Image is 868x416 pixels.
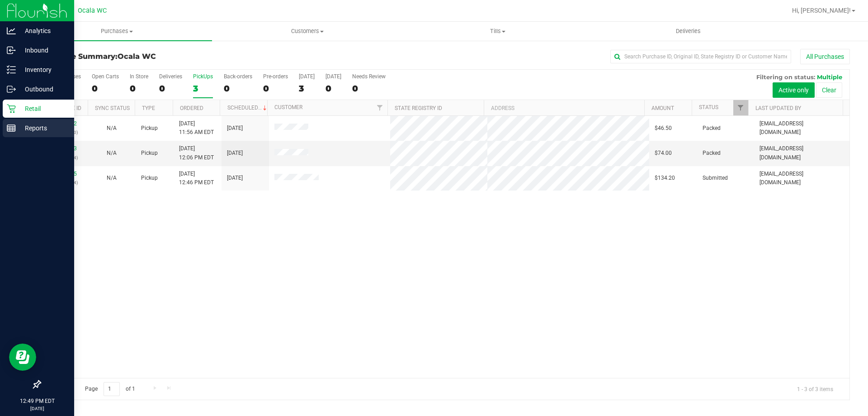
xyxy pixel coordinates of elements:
[655,149,672,158] span: $74.00
[352,83,386,94] div: 0
[16,64,70,75] p: Inventory
[7,124,16,133] inline-svg: Reports
[263,83,288,94] div: 0
[703,174,728,182] span: Submitted
[759,144,844,162] span: [EMAIL_ADDRESS][DOMAIN_NAME]
[759,120,844,137] span: [EMAIL_ADDRESS][DOMAIN_NAME]
[40,53,310,61] h3: Purchase Summary:
[9,344,36,371] iframe: Resource center
[7,104,16,113] inline-svg: Retail
[224,83,252,94] div: 0
[7,26,16,35] inline-svg: Analytics
[703,149,721,158] span: Packed
[227,124,243,133] span: [DATE]
[4,405,70,412] p: [DATE]
[227,174,243,182] span: [DATE]
[92,73,119,80] div: Open Carts
[655,174,675,182] span: $134.20
[263,73,288,80] div: Pre-orders
[118,52,156,61] span: Ocala WC
[179,120,214,137] span: [DATE] 11:56 AM EDT
[403,27,592,35] span: Tills
[130,83,148,94] div: 0
[193,83,213,94] div: 3
[104,382,120,396] input: 1
[159,73,182,80] div: Deliveries
[325,83,341,94] div: 0
[484,100,644,116] th: Address
[224,73,252,80] div: Back-orders
[402,22,593,41] a: Tills
[107,125,117,131] span: Not Applicable
[792,7,851,14] span: Hi, [PERSON_NAME]!
[22,22,212,41] a: Purchases
[7,85,16,94] inline-svg: Outbound
[95,105,130,111] a: Sync Status
[16,45,70,56] p: Inbound
[655,124,672,133] span: $46.50
[193,73,213,80] div: PickUps
[773,82,815,98] button: Active only
[141,124,158,133] span: Pickup
[78,7,107,14] span: Ocala WC
[130,73,148,80] div: In Store
[817,73,842,81] span: Multiple
[4,397,70,405] p: 12:49 PM EDT
[790,382,840,396] span: 1 - 3 of 3 items
[733,100,748,115] a: Filter
[179,144,214,162] span: [DATE] 12:06 PM EDT
[299,73,315,80] div: [DATE]
[395,105,442,111] a: State Registry ID
[141,149,158,158] span: Pickup
[179,170,214,187] span: [DATE] 12:46 PM EDT
[651,105,674,111] a: Amount
[593,22,783,41] a: Deliveries
[610,50,791,63] input: Search Purchase ID, Original ID, State Registry ID or Customer Name...
[107,174,117,182] button: N/A
[816,82,842,98] button: Clear
[756,73,815,81] span: Filtering on status:
[699,104,718,110] a: Status
[77,382,142,396] span: Page of 1
[373,100,387,115] a: Filter
[212,22,402,41] a: Customers
[52,120,77,127] a: 11834012
[325,73,341,80] div: [DATE]
[52,145,77,152] a: 11834083
[800,49,850,64] button: All Purchases
[664,27,713,35] span: Deliveries
[16,25,70,36] p: Analytics
[16,84,70,95] p: Outbound
[180,105,203,111] a: Ordered
[107,149,117,158] button: N/A
[16,103,70,114] p: Retail
[7,46,16,55] inline-svg: Inbound
[107,150,117,156] span: Not Applicable
[759,170,844,187] span: [EMAIL_ADDRESS][DOMAIN_NAME]
[107,124,117,133] button: N/A
[16,123,70,134] p: Reports
[755,105,801,111] a: Last Updated By
[22,27,212,35] span: Purchases
[299,83,315,94] div: 3
[92,83,119,94] div: 0
[7,65,16,74] inline-svg: Inventory
[352,73,386,80] div: Needs Review
[212,27,402,35] span: Customers
[52,171,77,177] a: 11834465
[142,105,155,111] a: Type
[159,83,182,94] div: 0
[227,149,243,158] span: [DATE]
[703,124,721,133] span: Packed
[107,175,117,181] span: Not Applicable
[141,174,158,182] span: Pickup
[274,104,302,110] a: Customer
[227,105,269,111] a: Scheduled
